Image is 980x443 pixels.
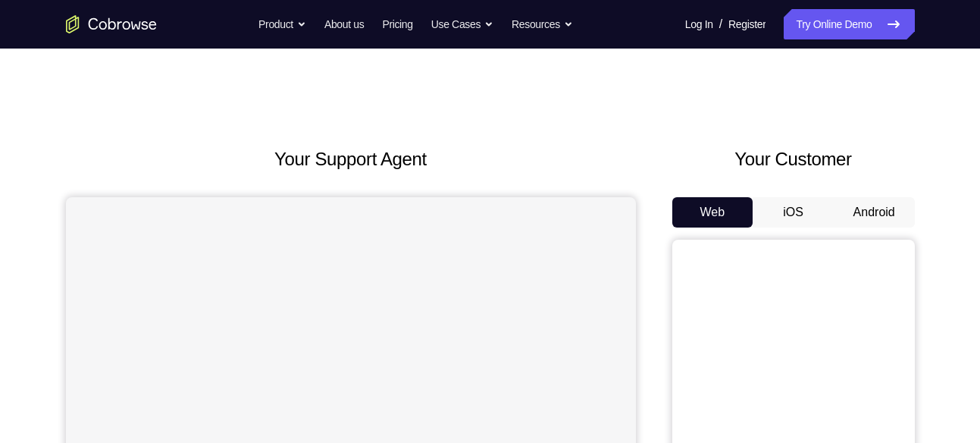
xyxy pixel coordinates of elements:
[66,15,157,33] a: Go to the home page
[66,146,636,173] h2: Your Support Agent
[834,197,915,228] button: Android
[728,9,766,39] a: Register
[672,146,915,173] h2: Your Customer
[784,9,914,39] a: Try Online Demo
[258,9,306,39] button: Product
[324,9,364,39] a: About us
[685,9,713,39] a: Log In
[719,15,722,33] span: /
[431,9,493,39] button: Use Cases
[672,197,753,228] button: Web
[753,197,834,228] button: iOS
[382,9,412,39] a: Pricing
[512,9,573,39] button: Resources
